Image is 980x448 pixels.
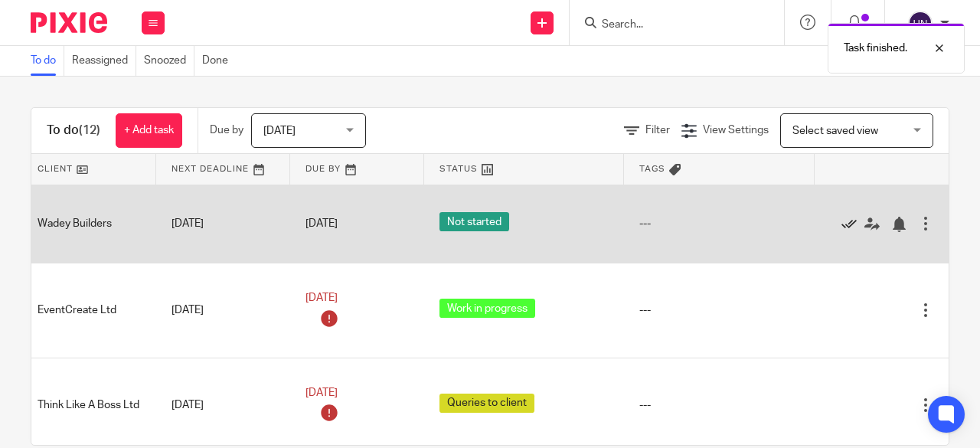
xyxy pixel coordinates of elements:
[72,46,136,76] a: Reassigned
[639,397,799,413] div: ---
[305,218,338,229] span: [DATE]
[645,125,670,136] span: Filter
[79,124,100,136] span: (12)
[210,123,243,138] p: Due by
[305,293,338,303] span: [DATE]
[844,41,907,56] p: Task finished.
[908,11,933,35] img: svg%3E
[202,46,236,76] a: Done
[305,388,338,398] span: [DATE]
[439,212,509,231] span: Not started
[639,302,799,318] div: ---
[439,299,535,318] span: Work in progress
[263,126,296,136] span: [DATE]
[22,185,156,263] td: Wadey Builders
[639,216,799,231] div: ---
[792,126,878,136] span: Select saved view
[439,394,534,413] span: Queries to client
[703,125,769,136] span: View Settings
[639,165,665,173] span: Tags
[47,123,100,139] h1: To do
[156,263,290,358] td: [DATE]
[116,113,182,148] a: + Add task
[144,46,194,76] a: Snoozed
[22,263,156,358] td: EventCreate Ltd
[31,46,64,76] a: To do
[156,185,290,263] td: [DATE]
[841,216,864,231] a: Mark as done
[31,12,107,33] img: Pixie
